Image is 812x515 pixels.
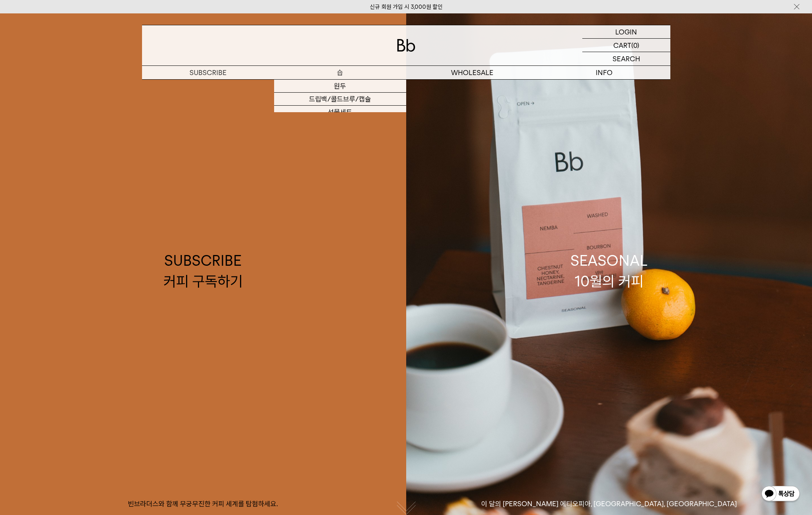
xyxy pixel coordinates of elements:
div: SEASONAL 10월의 커피 [570,250,648,291]
a: 원두 [274,80,406,93]
a: CART (0) [582,39,670,52]
a: LOGIN [582,25,670,39]
a: 드립백/콜드브루/캡슐 [274,93,406,106]
img: 카카오톡 채널 1:1 채팅 버튼 [761,485,801,504]
p: WHOLESALE [406,66,538,79]
p: (0) [631,39,639,52]
p: INFO [538,66,670,79]
p: LOGIN [615,25,637,38]
a: SUBSCRIBE [142,66,274,79]
p: SEARCH [613,52,640,65]
a: 숍 [274,66,406,79]
div: SUBSCRIBE 커피 구독하기 [163,250,243,291]
p: CART [613,39,631,52]
img: 로고 [397,39,415,52]
a: 선물세트 [274,106,406,119]
a: 신규 회원 가입 시 3,000원 할인 [370,3,443,10]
